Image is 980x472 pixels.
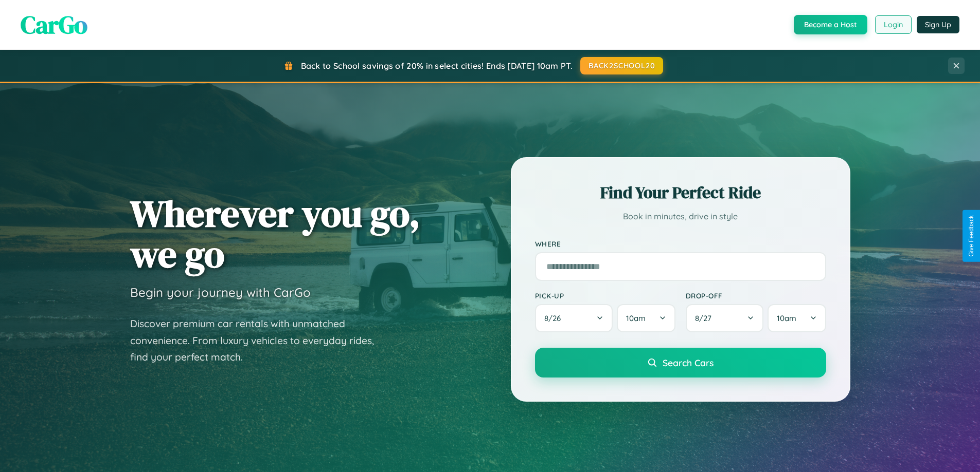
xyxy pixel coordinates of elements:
button: 10am [768,304,826,332]
label: Pick-up [535,291,675,300]
button: BACK2SCHOOL20 [580,57,663,74]
h1: Wherever you go, we go [130,193,420,274]
button: 10am [617,304,675,332]
button: Sign Up [917,16,959,33]
button: Login [875,15,912,34]
span: Back to School savings of 20% in select cities! Ends [DATE] 10am PT. [301,61,573,71]
button: Search Cars [535,348,826,377]
button: 8/26 [535,304,613,332]
span: 8 / 27 [695,313,717,323]
span: Search Cars [663,357,714,368]
span: 8 / 26 [544,313,566,323]
button: 8/27 [686,304,764,332]
label: Drop-off [686,291,826,300]
p: Book in minutes, drive in style [535,209,826,224]
p: Discover premium car rentals with unmatched convenience. From luxury vehicles to everyday rides, ... [130,315,387,366]
div: Give Feedback [968,215,975,257]
h3: Begin your journey with CarGo [130,285,311,300]
span: 10am [777,313,796,323]
label: Where [535,239,826,248]
button: Become a Host [794,15,867,34]
h2: Find Your Perfect Ride [535,181,826,204]
span: CarGo [21,8,87,42]
span: 10am [626,313,646,323]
